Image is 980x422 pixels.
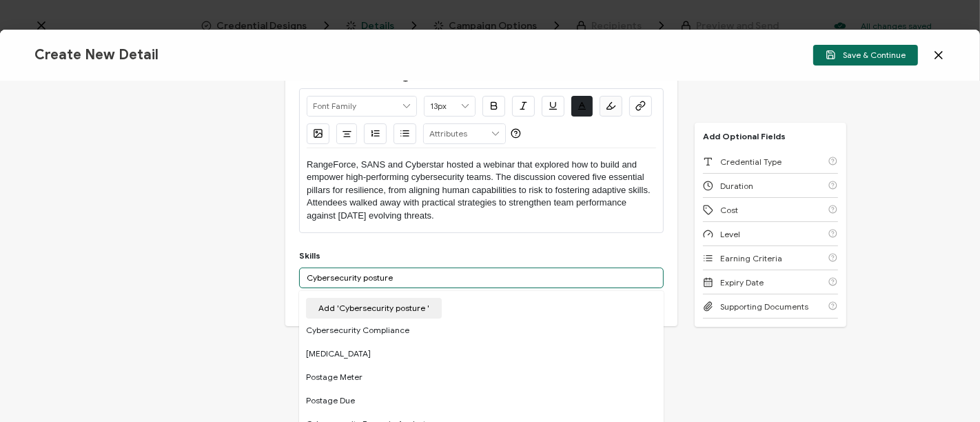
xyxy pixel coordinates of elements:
div: Skills [299,250,320,261]
span: Cost [720,205,738,215]
span: Expiry Date [720,277,764,288]
div: [MEDICAL_DATA] [299,342,664,365]
p: Add Optional Fields [695,131,794,141]
div: Postage Due [299,389,664,412]
span: Duration [720,181,753,191]
input: Font Family [307,97,416,116]
span: Supporting Documents [720,301,808,312]
span: Save & Continue [826,50,906,60]
button: Add 'Cybersecurity posture ' [306,298,442,319]
button: Save & Continue [813,45,918,66]
div: Postage Meter [299,365,664,389]
input: Font Size [425,97,475,116]
p: RangeForce, SANS and Cyberstar hosted a webinar that explored how to build and empower high-perfo... [307,159,656,222]
span: Credential Type [720,157,782,167]
input: Search Skill [299,268,664,288]
span: Create New Detail [34,46,159,63]
iframe: Chat Widget [911,356,980,422]
span: Earning Criteria [720,253,782,263]
div: Cybersecurity Compliance [299,319,664,342]
span: Level [720,229,740,239]
input: Attributes [424,124,505,143]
